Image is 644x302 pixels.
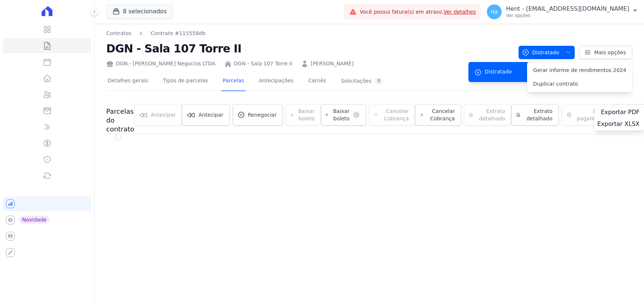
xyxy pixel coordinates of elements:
[527,77,632,91] a: Duplicar contrato
[427,107,455,122] span: Cancelar Cobrança
[527,64,632,77] a: Gerar informe de rendimentos 2024
[341,78,383,85] div: Solicitações
[485,68,512,76] span: Distratado
[106,107,134,134] h3: Parcelas do contrato
[321,104,366,126] a: Baixar boleto
[233,104,283,126] a: Renegociar
[221,72,246,91] a: Parcelas
[162,72,210,91] a: Tipos de parcelas
[106,60,215,68] div: DGN - [PERSON_NAME] Negocios LTDA
[601,109,641,117] a: Exportar PDF
[506,5,629,13] p: Hent - [EMAIL_ADDRESS][DOMAIN_NAME]
[234,60,292,68] a: DGN - Sala 107 Torre II
[106,30,513,37] nav: Breadcrumb
[106,40,513,57] h2: DGN - Sala 107 Torre II
[150,30,205,37] a: Contrato #115558db
[415,104,461,126] a: Cancelar Cobrança
[311,60,353,68] a: [PERSON_NAME]
[3,213,91,227] a: Novidade
[360,8,476,16] span: Você possui fatura(s) em atraso.
[339,72,385,91] a: Solicitações0
[579,46,632,59] a: Mais opções
[106,72,150,91] a: Detalhes gerais
[257,72,295,91] a: Antecipações
[307,72,328,91] a: Carnês
[601,109,640,116] span: Exportar PDF
[106,4,173,18] button: 8 selecionados
[491,9,498,14] span: Ha
[522,46,559,59] span: Distratado
[248,111,277,119] span: Renegociar
[106,30,205,37] nav: Breadcrumb
[519,46,575,59] button: Distratado
[506,13,629,18] p: Ver opções
[182,104,229,126] a: Antecipar
[331,107,349,122] span: Baixar boleto
[443,9,476,15] a: Ver detalhes
[597,120,641,129] a: Exportar XLSX
[597,120,640,128] span: Exportar XLSX
[198,111,223,119] span: Antecipar
[374,78,383,85] div: 0
[524,107,553,122] span: Extrato detalhado
[511,104,558,126] a: Extrato detalhado
[19,216,49,224] span: Novidade
[106,30,131,37] a: Contratos
[481,1,644,22] button: Ha Hent - [EMAIL_ADDRESS][DOMAIN_NAME] Ver opções
[594,49,626,56] span: Mais opções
